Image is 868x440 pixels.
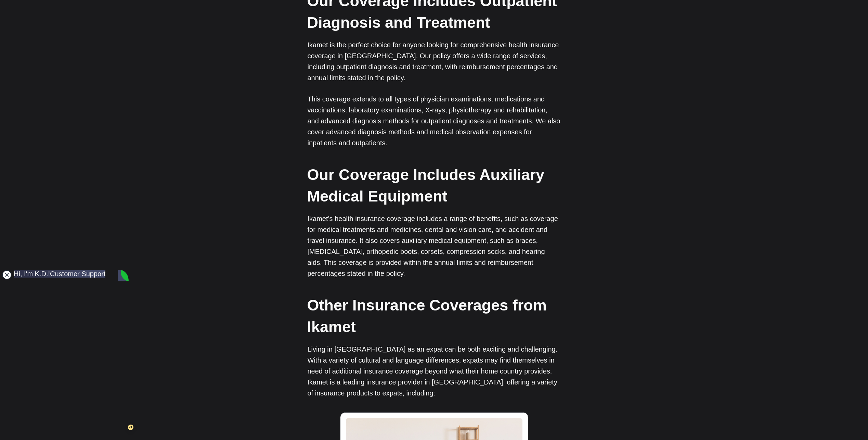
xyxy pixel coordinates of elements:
h2: Our Coverage Includes Auxiliary Medical Equipment [307,164,560,207]
h2: Other Insurance Coverages from Ikamet [307,294,560,338]
p: Ikamet’s health insurance coverage includes a range of benefits, such as coverage for medical tre... [308,213,561,279]
p: This coverage extends to all types of physician examinations, medications and vaccinations, labor... [308,94,561,148]
p: Ikamet is the perfect choice for anyone looking for comprehensive health insurance coverage in [G... [308,39,561,83]
p: Living in [GEOGRAPHIC_DATA] as an expat can be both exciting and challenging. With a variety of c... [308,344,561,399]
